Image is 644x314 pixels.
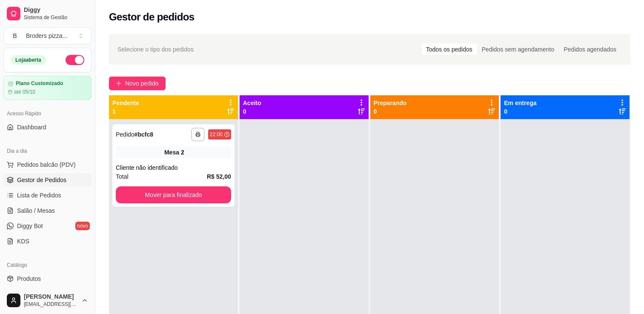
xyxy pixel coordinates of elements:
div: Catálogo [3,258,92,272]
div: Dia a dia [3,144,92,158]
span: Diggy Bot [17,222,43,230]
a: KDS [3,234,92,248]
h2: Gestor de pedidos [109,10,195,24]
button: Novo pedido [109,77,166,90]
div: Todos os pedidos [421,43,477,55]
div: Acesso Rápido [3,107,92,120]
span: Gestor de Pedidos [17,176,66,184]
a: Salão / Mesas [3,204,92,217]
span: Diggy [24,6,88,14]
a: Dashboard [3,120,92,134]
span: [EMAIL_ADDRESS][DOMAIN_NAME] [24,301,78,308]
div: Cliente não identificado [116,163,231,172]
article: até 05/10 [14,88,35,95]
div: Pedidos agendados [559,43,621,55]
p: Preparando [374,99,407,107]
a: DiggySistema de Gestão [3,3,92,24]
a: Lista de Pedidos [3,188,92,202]
div: 2 [181,148,184,157]
p: 1 [112,107,139,116]
article: Plano Customizado [16,80,63,87]
div: Loja aberta [11,55,46,65]
span: Produtos [17,274,41,283]
a: Plano Customizadoaté 05/10 [3,76,92,100]
button: Select a team [3,27,92,44]
span: Novo pedido [125,79,159,88]
p: 0 [243,107,261,116]
span: Pedido [116,131,135,138]
span: Salão / Mesas [17,206,55,215]
div: Broders pizza ... [26,31,67,40]
span: Pedidos balcão (PDV) [17,160,76,169]
span: [PERSON_NAME] [24,293,78,301]
span: Total [116,172,129,181]
button: Alterar Status [66,55,84,65]
a: Gestor de Pedidos [3,173,92,187]
button: Pedidos balcão (PDV) [3,158,92,171]
span: Selecione o tipo dos pedidos [117,45,194,54]
span: B [11,31,19,40]
strong: # bcfc8 [135,131,153,138]
button: Mover para finalizado [116,186,231,203]
span: KDS [17,237,29,245]
span: Dashboard [17,123,46,131]
p: 0 [504,107,536,116]
span: Sistema de Gestão [24,14,88,21]
a: Produtos [3,272,92,285]
span: plus [116,80,122,86]
p: Em entrega [504,99,536,107]
span: Mesa [164,148,179,157]
p: Pendente [112,99,139,107]
div: Pedidos sem agendamento [477,43,559,55]
button: [PERSON_NAME][EMAIL_ADDRESS][DOMAIN_NAME] [3,290,92,311]
strong: R$ 52,00 [207,173,231,180]
a: Diggy Botnovo [3,219,92,233]
p: Aceito [243,99,261,107]
span: Lista de Pedidos [17,191,61,200]
div: 22:00 [210,131,223,138]
p: 0 [374,107,407,116]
